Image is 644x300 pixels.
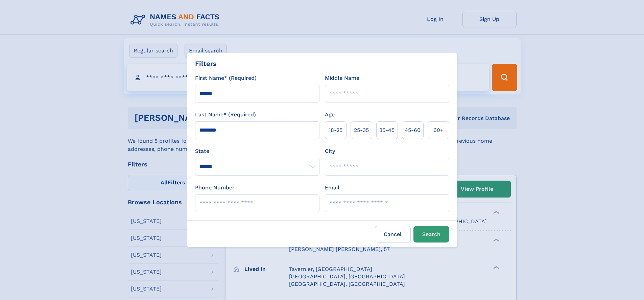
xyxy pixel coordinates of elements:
[325,184,339,192] label: Email
[329,126,342,134] span: 18‑25
[325,74,359,82] label: Middle Name
[195,184,235,192] label: Phone Number
[195,59,217,69] div: Filters
[325,147,335,155] label: City
[413,226,449,243] button: Search
[433,126,444,134] span: 60+
[195,74,257,82] label: First Name* (Required)
[405,126,421,134] span: 45‑60
[195,147,319,155] label: State
[354,126,369,134] span: 25‑35
[379,126,395,134] span: 35‑45
[375,226,411,243] label: Cancel
[325,111,335,119] label: Age
[195,111,256,119] label: Last Name* (Required)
